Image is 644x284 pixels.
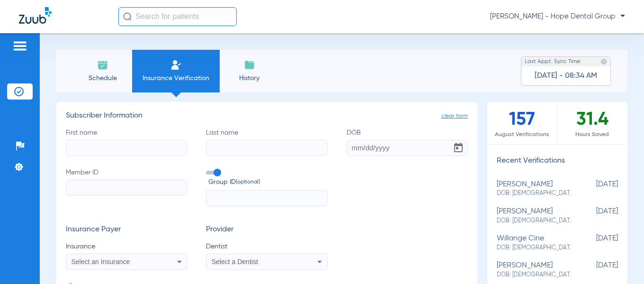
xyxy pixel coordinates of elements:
[206,242,327,251] span: Dentist
[441,111,468,121] span: clear form
[497,217,571,225] span: DOB: [DEMOGRAPHIC_DATA]
[497,271,571,279] span: DOB: [DEMOGRAPHIC_DATA]
[490,12,625,21] span: [PERSON_NAME] - Hope Dental Group
[212,258,258,266] span: Select a Dentist
[66,225,187,235] h3: Insurance Payer
[449,138,468,157] button: Open calendar
[206,128,327,156] label: Last name
[66,180,187,196] input: Member ID
[497,261,571,279] div: [PERSON_NAME]
[557,130,627,139] span: Hours Saved
[123,12,132,21] img: Search Icon
[557,102,627,144] div: 31.4
[139,73,213,83] span: Insurance Verification
[571,234,618,252] span: [DATE]
[208,177,327,187] span: Group ID
[66,168,187,207] label: Member ID
[347,128,468,156] label: DOB
[236,177,260,187] small: (optional)
[597,238,644,284] iframe: Chat Widget
[206,140,327,156] input: Last name
[66,111,468,121] h3: Subscriber Information
[66,242,187,251] span: Insurance
[571,180,618,198] span: [DATE]
[80,73,125,83] span: Schedule
[347,140,468,156] input: DOBOpen calendar
[497,180,571,198] div: [PERSON_NAME]
[66,140,187,156] input: First name
[535,71,597,81] span: [DATE] - 08:34 AM
[97,59,108,71] img: Schedule
[170,59,182,71] img: Manual Insurance Verification
[525,57,581,66] span: Last Appt. Sync Time:
[66,128,187,156] label: First name
[571,261,618,279] span: [DATE]
[206,225,327,235] h3: Provider
[487,102,557,144] div: 157
[497,244,571,252] span: DOB: [DEMOGRAPHIC_DATA]
[19,7,52,24] img: Zuub Logo
[497,207,571,225] div: [PERSON_NAME]
[72,258,130,266] span: Select an Insurance
[227,73,272,83] span: History
[600,58,607,65] img: last sync help info
[118,7,237,26] input: Search for patients
[487,130,557,139] span: August Verifications
[487,156,627,166] h3: Recent Verifications
[497,234,571,252] div: willange cine
[12,40,27,52] img: hamburger-icon
[497,189,571,198] span: DOB: [DEMOGRAPHIC_DATA]
[571,207,618,225] span: [DATE]
[244,59,255,71] img: History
